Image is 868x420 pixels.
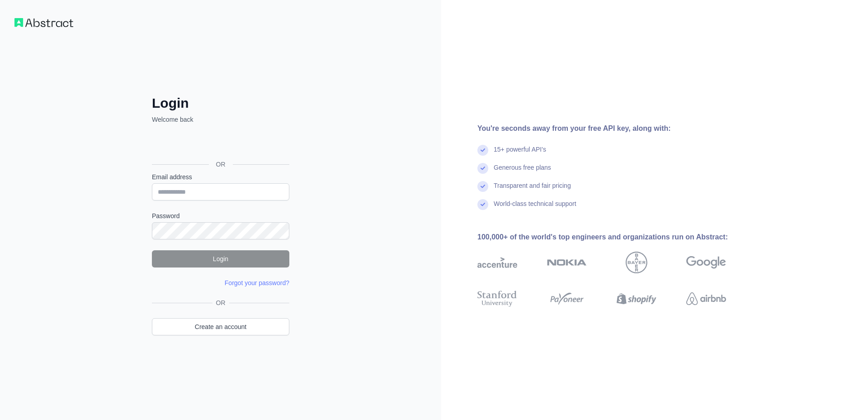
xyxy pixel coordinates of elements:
[547,289,587,309] img: payoneer
[547,252,587,273] img: nokia
[477,181,488,192] img: check mark
[626,252,647,273] img: bayer
[152,115,289,124] p: Welcome back
[477,199,488,210] img: check mark
[212,298,229,307] span: OR
[477,252,517,273] img: accenture
[477,123,755,134] div: You're seconds away from your free API key, along with:
[14,18,73,27] img: Workflow
[477,232,755,243] div: 100,000+ of the world's top engineers and organizations run on Abstract:
[617,289,656,309] img: shopify
[152,211,289,220] label: Password
[152,95,289,111] h2: Login
[152,318,289,335] a: Create an account
[147,134,292,154] iframe: Sign in with Google Button
[152,172,289,181] label: Email address
[494,181,571,199] div: Transparent and fair pricing
[494,163,551,181] div: Generous free plans
[477,145,488,156] img: check mark
[686,252,726,273] img: google
[152,134,288,154] div: Sign in with Google. Opens in new tab
[477,289,517,309] img: stanford university
[477,163,488,174] img: check mark
[686,289,726,309] img: airbnb
[494,145,546,163] div: 15+ powerful API's
[494,199,576,217] div: World-class technical support
[152,250,289,267] button: Login
[225,279,289,286] a: Forgot your password?
[209,160,233,169] span: OR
